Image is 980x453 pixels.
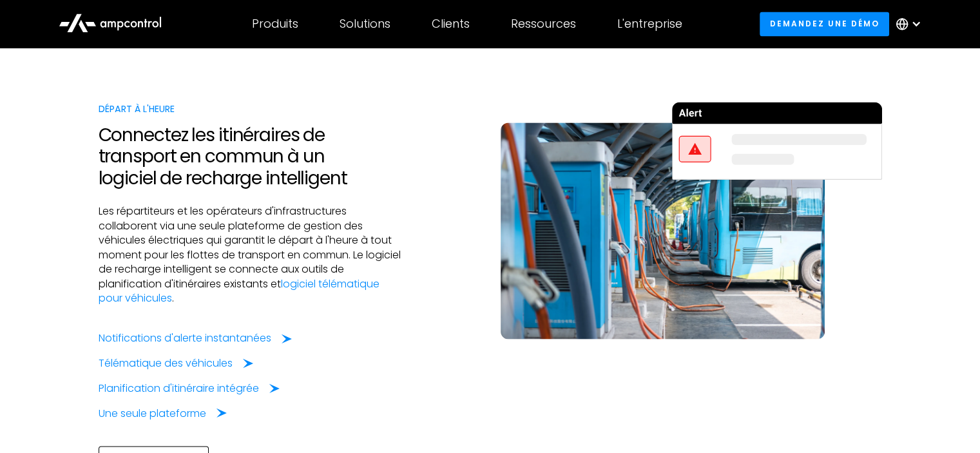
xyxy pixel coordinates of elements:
div: Télématique des véhicules [99,356,233,371]
a: Télématique des véhicules [99,356,253,371]
div: Planification d'itinéraire intégrée [99,381,259,395]
div: Ressources [511,17,576,31]
div: Produits [252,17,298,31]
div: Clients [432,17,470,31]
img: Alert for EV charging operation [672,102,882,242]
div: L'entreprise [617,17,682,31]
img: 7Gen utilise le logiciel de solutions de recharge Ampcontrol pour augmenter la durée de disponibi... [501,122,825,338]
div: Solutions [340,17,390,31]
div: Notifications d'alerte instantanées [99,331,271,345]
div: Une seule plateforme [99,406,206,420]
div: Départ à l'heure [99,102,404,116]
a: Notifications d'alerte instantanées [99,331,292,345]
h2: Connectez les itinéraires de transport en commun à un logiciel de recharge intelligent [99,124,404,189]
a: Une seule plateforme [99,406,227,420]
a: logiciel télématique pour véhicules [99,276,380,305]
a: Planification d'itinéraire intégrée [99,381,280,395]
a: Demandez une démo [760,12,889,35]
p: Les répartiteurs et les opérateurs d'infrastructures collaborent via une seule plateforme de gest... [99,204,404,305]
